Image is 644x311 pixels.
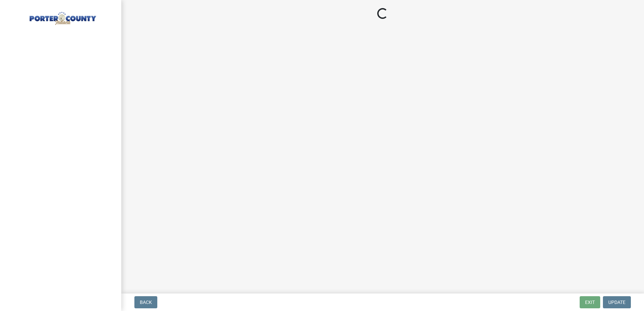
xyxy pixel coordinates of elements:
span: Back [140,300,152,305]
button: Update [603,296,631,308]
img: Porter County, Indiana [13,7,110,26]
span: Update [608,300,625,305]
button: Exit [580,296,600,308]
button: Back [134,296,157,308]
